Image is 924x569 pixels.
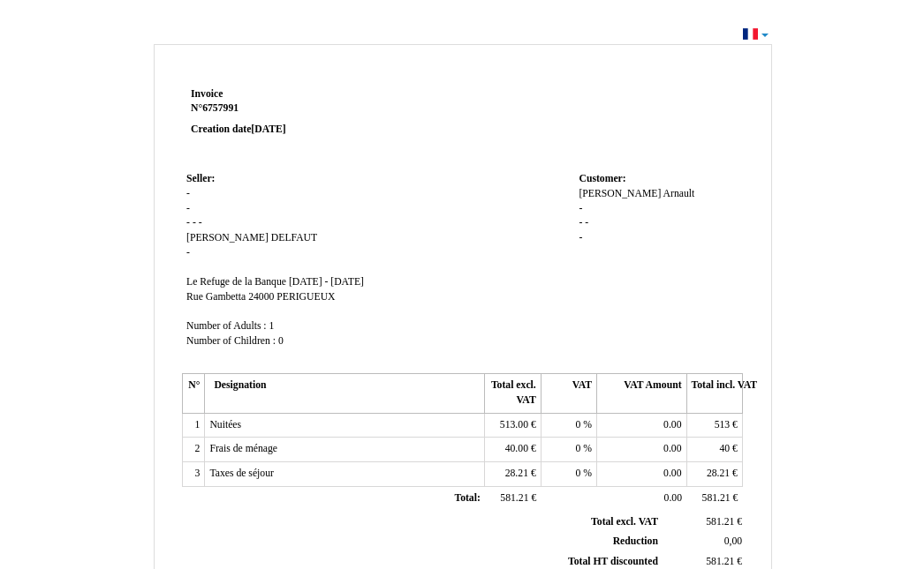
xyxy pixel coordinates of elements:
[662,513,746,532] td: €
[686,486,742,511] td: €
[186,247,190,258] span: -
[186,217,190,228] span: -
[289,276,364,288] span: [DATE] - [DATE]
[191,88,223,100] span: Invoice
[663,468,681,479] span: 0.00
[686,413,742,438] td: €
[251,124,285,135] span: [DATE]
[541,374,596,413] th: VAT
[183,413,205,438] td: 1
[186,276,286,288] span: Le Refuge de la Banque
[579,217,582,228] span: -
[591,516,658,528] span: Total excl. VAT
[186,335,276,347] span: Number of Children :
[186,188,190,199] span: -
[541,462,596,487] td: %
[576,443,581,454] span: 0
[485,438,541,462] td: €
[186,291,246,303] span: Rue Gambetta
[485,486,541,511] td: €
[485,462,541,487] td: €
[706,516,734,528] span: 581.21
[209,419,241,430] span: Nuitées
[686,462,742,487] td: €
[686,374,742,413] th: Total incl. VAT
[541,413,596,438] td: %
[205,374,485,413] th: Designation
[715,419,731,430] span: 513
[183,462,205,487] td: 3
[248,291,274,303] span: 24000
[663,188,695,199] span: Arnault
[186,203,190,214] span: -
[576,468,581,479] span: 0
[597,374,686,413] th: VAT Amount
[191,101,402,116] strong: N°
[186,320,267,332] span: Number of Adults :
[613,535,658,547] span: Reduction
[505,468,528,479] span: 28.21
[278,335,284,347] span: 0
[505,443,528,454] span: 40.00
[485,413,541,438] td: €
[579,188,661,199] span: [PERSON_NAME]
[183,438,205,462] td: 2
[541,438,596,462] td: %
[663,443,681,454] span: 0.00
[500,419,528,430] span: 513.00
[706,556,734,567] span: 581.21
[702,492,731,504] span: 581.21
[579,232,582,243] span: -
[183,374,205,413] th: N°
[568,556,658,567] span: Total HT discounted
[202,102,239,114] span: 6757991
[576,419,581,430] span: 0
[485,374,541,413] th: Total excl. VAT
[209,443,277,454] span: Frais de ménage
[191,124,286,135] strong: Creation date
[724,535,742,547] span: 0,00
[186,232,269,243] span: [PERSON_NAME]
[269,320,275,332] span: 1
[276,291,335,303] span: PERIGUEUX
[186,173,215,184] span: Seller:
[193,217,196,228] span: -
[500,492,528,504] span: 581.21
[585,217,588,228] span: -
[663,419,681,430] span: 0.00
[686,438,742,462] td: €
[271,232,317,243] span: DELFAUT
[707,468,730,479] span: 28.21
[719,443,730,454] span: 40
[579,203,582,214] span: -
[664,492,682,504] span: 0.00
[209,468,274,479] span: Taxes de séjour
[454,492,480,504] span: Total:
[579,173,625,184] span: Customer:
[199,217,202,228] span: -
